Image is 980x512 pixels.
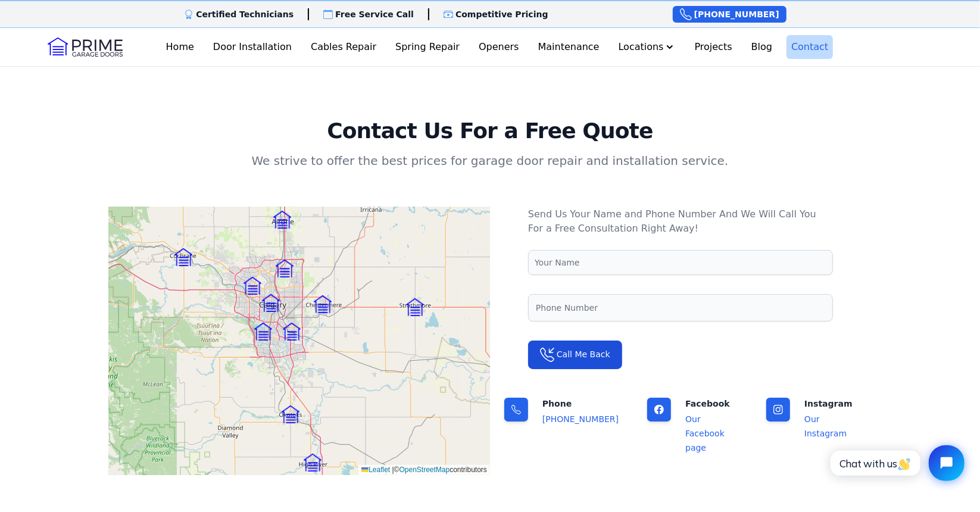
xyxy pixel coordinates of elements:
[109,152,871,169] p: We strive to offer the best prices for garage door repair and installation service.
[306,35,381,59] a: Cables Repair
[542,414,619,424] a: [PHONE_NUMBER]
[804,398,857,410] p: Instagram
[276,260,294,277] img: Marker
[244,277,261,295] img: Marker
[358,465,490,475] div: © contributors
[174,248,192,266] img: Marker
[335,8,414,20] p: Free Service Call
[528,294,833,321] input: Phone Number
[685,414,725,452] a: Our Facebook page
[208,35,297,59] a: Door Installation
[273,211,291,229] img: Marker
[542,398,619,410] p: Phone
[254,323,272,341] img: Marker
[817,435,975,491] iframe: Tidio Chat
[804,414,847,438] a: Our Instagram
[685,398,738,410] p: Facebook
[314,295,332,313] img: Marker
[528,341,622,369] button: Call Me Back
[406,298,424,316] img: Marker
[282,405,299,423] img: Marker
[109,119,871,143] h2: Contact Us For a Free Quote
[747,35,777,59] a: Blog
[361,466,390,474] a: Leaflet
[528,207,833,236] p: Send Us Your Name and Phone Number And We Will Call You For a Free Consultation Right Away!
[161,35,199,59] a: Home
[614,35,681,59] button: Locations
[673,6,787,23] a: [PHONE_NUMBER]
[787,35,833,59] a: Contact
[392,466,394,474] span: |
[196,8,294,20] p: Certified Technicians
[533,35,604,59] a: Maintenance
[474,35,524,59] a: Openers
[528,250,833,275] input: Your Name
[455,8,548,20] p: Competitive Pricing
[690,35,737,59] a: Projects
[283,323,301,341] img: Marker
[391,35,464,59] a: Spring Repair
[48,38,123,57] img: Logo
[262,294,280,312] img: Marker
[304,454,322,472] img: Marker
[400,466,450,474] a: OpenStreetMap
